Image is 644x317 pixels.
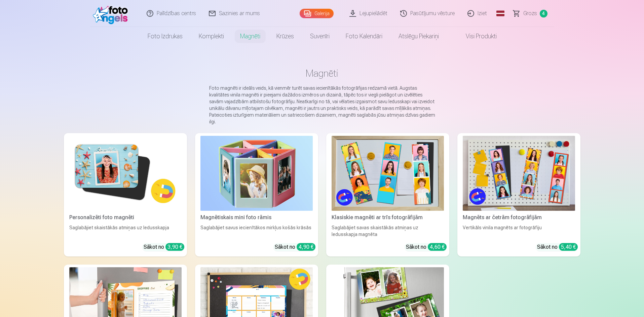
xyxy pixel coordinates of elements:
[93,3,131,24] img: /fa1
[67,224,184,238] div: Saglabājiet skaistākās atmiņas uz ledusskapja
[460,224,578,238] div: Vertikāls vinila magnēts ar fotogrāfiju
[200,136,313,211] img: Magnētiskais mini foto rāmis
[195,133,318,256] a: Magnētiskais mini foto rāmisMagnētiskais mini foto rāmisSaglabājiet savus iecienītākos mirkļus ko...
[67,213,184,222] div: Personalizēti foto magnēti
[69,67,575,79] h1: Magnēti
[447,27,505,46] a: Visi produkti
[144,243,184,251] div: Sākot no
[198,224,315,238] div: Saglabājiet savus iecienītākos mirkļus košās krāsās
[326,133,449,256] a: Klasiskie magnēti ar trīs fotogrāfijāmKlasiskie magnēti ar trīs fotogrāfijāmSaglabājiet savas ska...
[332,136,444,211] img: Klasiskie magnēti ar trīs fotogrāfijām
[390,27,447,46] a: Atslēgu piekariņi
[209,85,435,125] p: Foto magnēti ir ideāls veids, kā vienmēr turēt savas iecienītākās fotogrāfijas redzamā vietā. Aug...
[191,27,232,46] a: Komplekti
[302,27,338,46] a: Suvenīri
[165,243,184,251] div: 3,90 €
[297,243,315,251] div: 4,90 €
[523,9,537,17] span: Grozs
[275,243,315,251] div: Sākot no
[457,133,580,256] a: Magnēts ar četrām fotogrāfijāmMagnēts ar četrām fotogrāfijāmVertikāls vinila magnēts ar fotogrāfi...
[329,213,447,222] div: Klasiskie magnēti ar trīs fotogrāfijām
[300,9,334,18] a: Galerija
[338,27,390,46] a: Foto kalendāri
[559,243,578,251] div: 5,40 €
[537,243,578,251] div: Sākot no
[64,133,187,256] a: Personalizēti foto magnētiPersonalizēti foto magnētiSaglabājiet skaistākās atmiņas uz ledusskapja...
[460,213,578,222] div: Magnēts ar četrām fotogrāfijām
[329,224,447,238] div: Saglabājiet savas skaistākās atmiņas uz ledusskapja magnēta
[198,213,315,222] div: Magnētiskais mini foto rāmis
[406,243,447,251] div: Sākot no
[428,243,447,251] div: 4,60 €
[140,27,191,46] a: Foto izdrukas
[232,27,268,46] a: Magnēti
[540,10,547,17] span: 4
[69,136,182,211] img: Personalizēti foto magnēti
[463,136,575,211] img: Magnēts ar četrām fotogrāfijām
[268,27,302,46] a: Krūzes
